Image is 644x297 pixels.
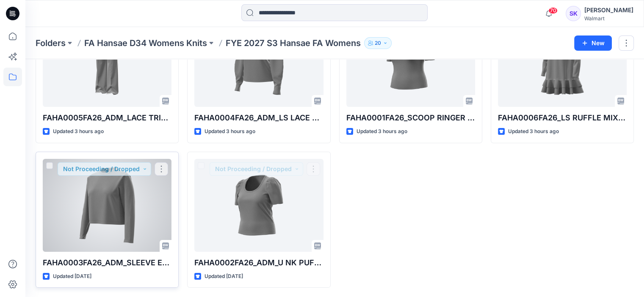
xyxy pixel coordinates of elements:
[498,112,627,124] p: FAHA0006FA26_LS RUFFLE MIXY DRESS
[226,37,361,49] p: FYE 2027 S3 Hansae FA Womens
[584,15,633,22] div: Walmart
[36,37,66,49] a: Folders
[346,14,475,107] a: FAHA0001FA26_SCOOP RINGER TEE
[566,6,581,21] div: SK
[498,14,627,107] a: FAHA0006FA26_LS RUFFLE MIXY DRESS
[364,37,392,49] button: 20
[548,7,558,14] span: 70
[205,127,255,136] p: Updated 3 hours ago
[205,272,243,281] p: Updated [DATE]
[584,5,633,15] div: [PERSON_NAME]
[194,14,323,107] a: FAHA0004FA26_ADM_LS LACE MIXY POLO
[53,272,91,281] p: Updated [DATE]
[43,14,171,107] a: FAHA0005FA26_ADM_LACE TRIMING TRACKPANT
[84,37,207,49] a: FA Hansae D34 Womens Knits
[43,112,171,124] p: FAHA0005FA26_ADM_LACE TRIMING TRACKPANT
[574,35,612,51] button: New
[194,159,323,252] a: FAHA0002FA26_ADM_U NK PUFF SHLDR TEE
[346,112,475,124] p: FAHA0001FA26_SCOOP RINGER TEE
[375,38,381,48] p: 20
[53,127,104,136] p: Updated 3 hours ago
[508,127,559,136] p: Updated 3 hours ago
[43,257,171,269] p: FAHA0003FA26_ADM_SLEEVE EASY TEE
[43,159,171,252] a: FAHA0003FA26_ADM_SLEEVE EASY TEE
[194,112,323,124] p: FAHA0004FA26_ADM_LS LACE MIXY POLO
[194,257,323,269] p: FAHA0002FA26_ADM_U NK PUFF SHLDR TEE
[357,127,407,136] p: Updated 3 hours ago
